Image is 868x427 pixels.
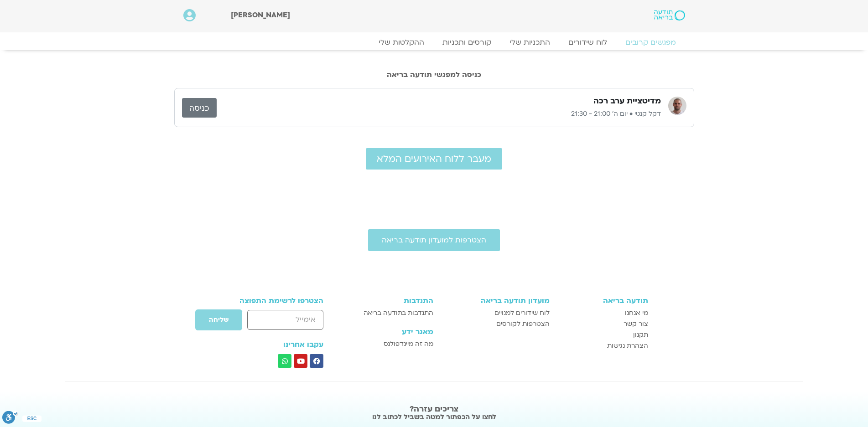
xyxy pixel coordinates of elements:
[559,329,648,340] a: תקנון
[668,97,686,115] img: דקל קנטי
[433,38,500,47] a: קורסים ותכניות
[442,297,550,305] h3: מועדון תודעה בריאה
[559,38,616,47] a: לוח שידורים
[348,297,433,305] h3: התנדבות
[348,328,433,336] h3: מאגר ידע
[442,319,550,329] a: הצטרפות לקורסים
[220,340,324,349] h3: עקבו אחרינו
[231,10,290,20] span: [PERSON_NAME]
[616,38,685,47] a: מפגשים קרובים
[348,339,433,350] a: מה זה מיינדפולנס
[348,308,433,319] a: התנדבות בתודעה בריאה
[382,236,486,244] span: הצטרפות למועדון תודעה בריאה
[197,405,671,414] h2: צריכים עזרה?
[174,71,694,79] h2: כניסה למפגשי תודעה בריאה
[220,297,324,305] h3: הצטרפו לרשימת התפוצה
[217,108,661,119] p: דקל קנטי • יום ה׳ 21:00 - 21:30
[366,148,502,170] a: מעבר ללוח האירועים המלא
[182,98,217,118] a: כניסה
[384,339,433,350] span: מה זה מיינדפולנס
[183,38,685,47] nav: Menu
[209,316,229,324] span: שליחה
[377,154,491,164] span: מעבר ללוח האירועים המלא
[607,340,648,351] span: הצהרת נגישות
[496,319,550,329] span: הצטרפות לקורסים
[624,319,648,329] span: צור קשר
[369,38,433,47] a: ההקלטות שלי
[633,329,648,340] span: תקנון
[559,340,648,351] a: הצהרת נגישות
[593,96,661,107] h3: מדיטציית ערב רכה
[625,308,648,319] span: מי אנחנו
[364,308,433,319] span: התנדבות בתודעה בריאה
[559,319,648,329] a: צור קשר
[442,308,550,319] a: לוח שידורים למנויים
[559,297,648,305] h3: תודעה בריאה
[220,309,324,335] form: טופס חדש
[494,308,550,319] span: לוח שידורים למנויים
[197,412,671,422] h2: לחצו על הכפתור למטה בשביל לכתוב לנו
[195,309,243,331] button: שליחה
[368,229,500,251] a: הצטרפות למועדון תודעה בריאה
[559,308,648,319] a: מי אנחנו
[500,38,559,47] a: התכניות שלי
[247,310,323,329] input: אימייל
